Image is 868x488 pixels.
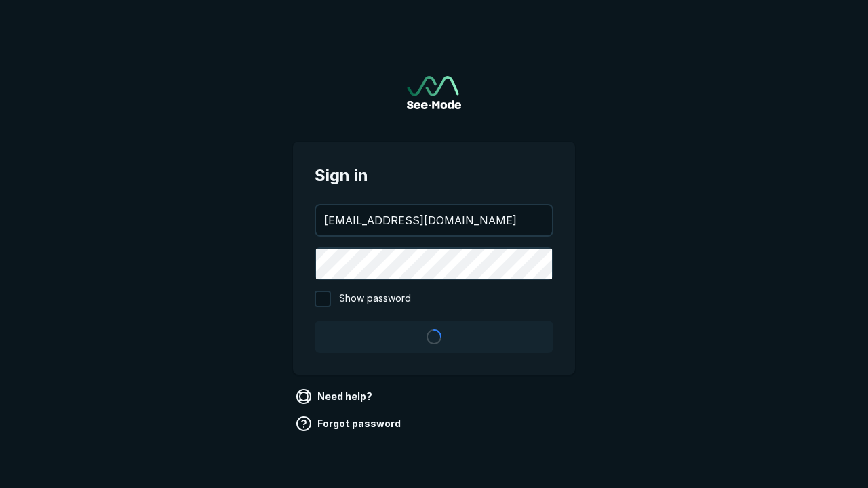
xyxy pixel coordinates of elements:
a: Need help? [293,386,378,407]
input: your@email.com [316,205,552,235]
span: Sign in [315,163,553,188]
a: Forgot password [293,413,406,434]
img: See-Mode Logo [407,76,461,109]
a: Go to sign in [407,76,461,109]
span: Show password [339,291,411,307]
